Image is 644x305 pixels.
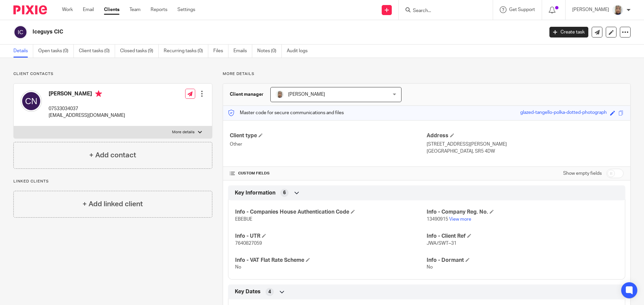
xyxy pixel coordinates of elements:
[151,6,167,13] a: Reports
[235,288,261,295] span: Key Dates
[38,45,74,58] a: Open tasks (0)
[509,7,535,12] span: Get Support
[13,179,212,184] p: Linked clients
[13,45,33,58] a: Details
[268,289,271,295] span: 4
[427,265,433,270] span: No
[129,6,141,13] a: Team
[235,209,427,216] h4: Info - Companies House Authentication Code
[230,141,427,148] p: Other
[427,257,618,264] h4: Info - Dormant
[257,45,282,58] a: Notes (0)
[230,171,427,176] h4: CUSTOM FIELDS
[62,6,73,13] a: Work
[427,148,624,155] p: [GEOGRAPHIC_DATA], SR5 4DW
[549,27,588,37] a: Create task
[563,170,602,177] label: Show empty fields
[13,5,47,14] img: Pixie
[33,28,438,35] h2: Iceguys CIC
[95,90,102,97] i: Primary
[235,241,262,246] span: 7640827059
[223,71,631,77] p: More details
[572,6,609,13] p: [PERSON_NAME]
[427,217,448,222] span: 13490915
[228,109,344,116] p: Master code for secure communications and files
[120,45,159,58] a: Closed tasks (9)
[427,209,618,216] h4: Info - Company Reg. No.
[235,189,275,197] span: Key Information
[20,90,42,112] img: svg%3E
[427,141,624,148] p: [STREET_ADDRESS][PERSON_NAME]
[283,189,286,196] span: 6
[235,265,241,270] span: No
[83,199,143,209] h4: + Add linked client
[427,241,457,246] span: JWA/SWT~31
[13,25,28,39] img: svg%3E
[172,130,195,135] p: More details
[164,45,208,58] a: Recurring tasks (0)
[276,90,284,98] img: Sara%20Zdj%C4%99cie%20.jpg
[427,132,624,139] h4: Address
[235,257,427,264] h4: Info - VAT Flat Rate Scheme
[412,8,473,14] input: Search
[79,45,115,58] a: Client tasks (0)
[230,132,427,139] h4: Client type
[235,217,252,222] span: EBEBUE
[177,6,195,13] a: Settings
[449,217,471,222] a: View more
[235,233,427,240] h4: Info - UTR
[49,105,125,112] p: 07533034037
[213,45,228,58] a: Files
[49,90,125,99] h4: [PERSON_NAME]
[83,6,94,13] a: Email
[233,45,252,58] a: Emails
[427,233,618,240] h4: Info - Client Ref
[104,6,119,13] a: Clients
[230,91,264,98] h3: Client manager
[89,150,136,160] h4: + Add contact
[288,92,325,97] span: [PERSON_NAME]
[13,71,212,77] p: Client contacts
[520,109,607,117] div: glazed-tangello-polka-dotted-photograph
[287,45,313,58] a: Audit logs
[612,5,623,15] img: Sara%20Zdj%C4%99cie%20.jpg
[49,112,125,119] p: [EMAIL_ADDRESS][DOMAIN_NAME]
